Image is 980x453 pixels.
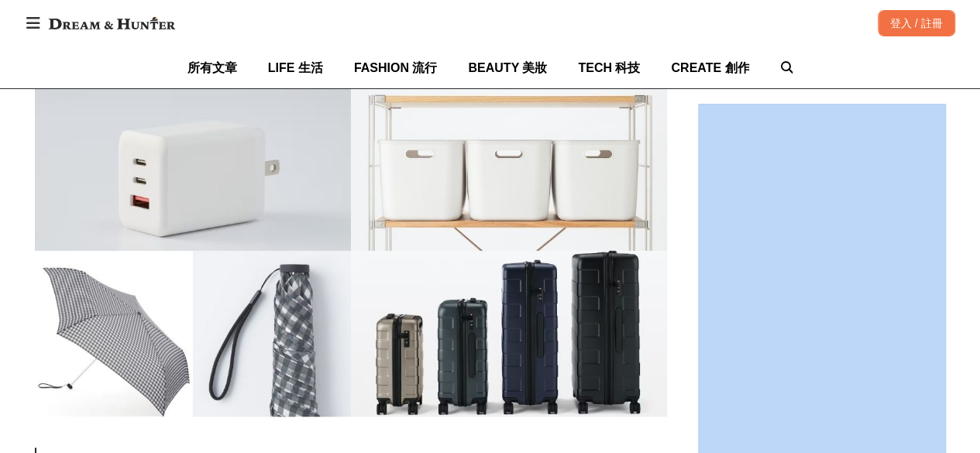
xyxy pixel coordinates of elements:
[187,47,237,88] a: 所有文章
[671,61,749,74] span: CREATE 創作
[578,61,640,74] span: TECH 科技
[354,47,438,88] a: FASHION 流行
[878,10,955,36] div: 登入 / 註冊
[671,47,749,88] a: CREATE 創作
[354,61,438,74] span: FASHION 流行
[187,61,237,74] span: 所有文章
[578,47,640,88] a: TECH 科技
[41,9,183,37] img: Dream & Hunter
[268,61,323,74] span: LIFE 生活
[268,47,323,88] a: LIFE 生活
[468,47,547,88] a: BEAUTY 美妝
[35,84,667,416] img: 日本人都在買這幾樣！「無印良品」必買推薦TOP5：收納、3C、行李箱…好用回購率最高品項盤點
[468,61,547,74] span: BEAUTY 美妝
